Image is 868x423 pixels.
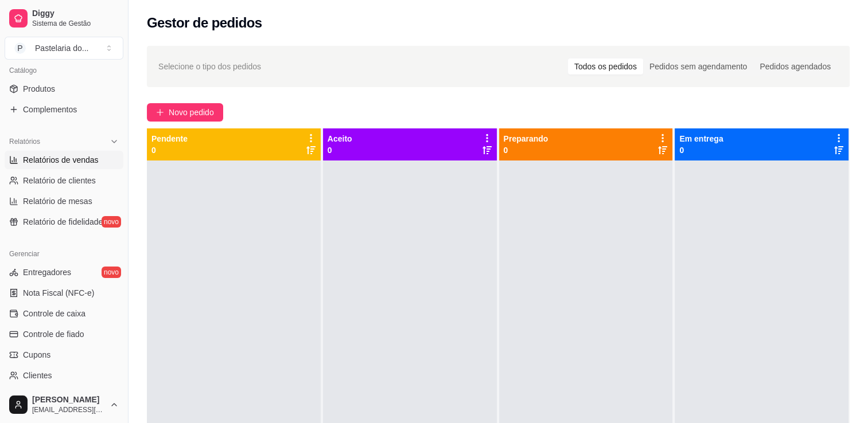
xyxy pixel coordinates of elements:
span: [PERSON_NAME] [32,395,105,405]
button: [PERSON_NAME][EMAIL_ADDRESS][DOMAIN_NAME] [5,391,123,418]
a: Cupons [5,346,123,364]
div: Pedidos agendados [753,58,837,75]
a: DiggySistema de Gestão [5,5,123,32]
span: Relatórios [9,137,40,146]
p: Preparando [504,133,548,144]
button: Novo pedido [147,103,223,122]
p: 0 [679,144,723,156]
span: Relatório de mesas [23,195,92,207]
button: Select a team [5,37,123,60]
span: Selecione o tipo dos pedidos [158,60,261,73]
div: Catálogo [5,61,123,80]
a: Controle de fiado [5,325,123,343]
span: plus [156,108,164,116]
a: Relatórios de vendas [5,151,123,169]
span: Controle de caixa [23,308,85,319]
a: Controle de caixa [5,304,123,323]
span: Sistema de Gestão [32,19,119,28]
span: P [14,42,26,54]
span: Clientes [23,370,52,381]
span: Entregadores [23,267,71,278]
a: Produtos [5,80,123,98]
span: [EMAIL_ADDRESS][DOMAIN_NAME] [32,405,105,414]
div: Pastelaria do ... [35,42,88,54]
p: 0 [328,144,352,156]
a: Complementos [5,100,123,119]
span: Cupons [23,349,50,361]
span: Controle de fiado [23,328,84,340]
span: Novo pedido [169,106,214,119]
span: Relatórios de vendas [23,154,99,166]
div: Gerenciar [5,245,123,263]
p: Aceito [328,133,352,144]
a: Nota Fiscal (NFC-e) [5,284,123,302]
a: Clientes [5,366,123,385]
p: 0 [504,144,548,156]
div: Pedidos sem agendamento [643,58,753,75]
span: Diggy [32,9,119,19]
p: Pendente [151,133,188,144]
span: Relatório de fidelidade [23,216,103,228]
a: Entregadoresnovo [5,263,123,281]
span: Complementos [23,104,77,115]
p: Em entrega [679,133,723,144]
p: 0 [151,144,188,156]
a: Relatório de clientes [5,171,123,190]
span: Produtos [23,83,55,95]
div: Todos os pedidos [568,58,643,75]
a: Relatório de fidelidadenovo [5,213,123,231]
a: Relatório de mesas [5,192,123,210]
span: Relatório de clientes [23,175,96,186]
span: Nota Fiscal (NFC-e) [23,287,94,299]
h2: Gestor de pedidos [147,14,262,32]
